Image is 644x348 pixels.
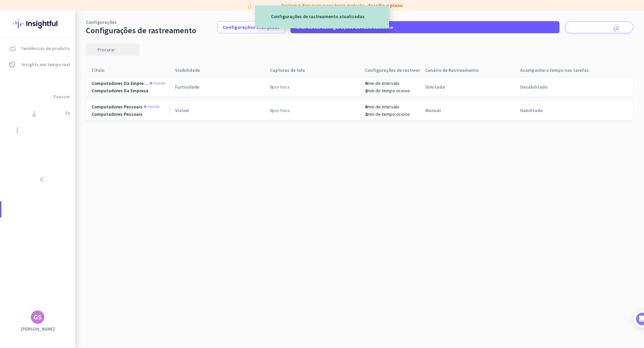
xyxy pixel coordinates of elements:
font: 0 [270,107,272,113]
button: mais_vert [615,79,631,95]
font: Computadores pessoais [92,104,143,110]
a: mídia permanente [1,121,75,137]
font: min de tempo ocioso [367,111,410,117]
font: Tarefas [108,226,127,231]
font: Equipes [65,110,82,116]
a: Escolha o plano [368,2,403,9]
font: Restam 6 dias para o seu teste gratuito. [281,2,366,8]
font: armazenar [8,157,80,165]
font: Computadores da empresa [92,80,149,86]
font: Tarefas [55,5,80,12]
font: notificações [568,24,630,30]
font: 2 [365,111,367,117]
a: configurações [1,201,75,217]
font: Habilitado [520,107,543,113]
button: Ajuda [67,209,101,236]
input: Procurar [86,44,140,56]
font: 0 [365,80,367,86]
font: Acompanhe o tempo nas tarefas [520,67,589,73]
font: 4 passos [7,89,27,94]
a: armazenar [1,153,75,169]
font: Configurações de rastreamento [365,67,432,73]
font: Computadores pessoais [92,111,143,117]
font: Padrão [153,81,165,86]
a: esboço_de_trabalho [1,169,75,185]
font: GS [34,313,42,321]
div: 1Adicionar funcionários [12,114,122,125]
font: grupo [8,93,48,101]
font: Visível [175,107,189,113]
font: Funcionários [54,94,81,100]
font: Adicione seus funcionários [31,172,102,178]
font: rótulo [241,2,278,9]
font: min de tempo ocioso [367,88,410,94]
font: Lar [13,226,20,231]
font: 2 [365,88,367,94]
a: notificação_importante [1,72,75,89]
div: 2Configurações iniciais de rastreamento e como editá-las [12,198,122,214]
a: pedágioEquipes [1,105,75,121]
font: Computadores da empresa [92,88,149,94]
button: Criar novas configurações de rastreamentoseta_seta_para_baixo [290,21,559,33]
button: mais_vert [615,102,631,118]
font: [PERSON_NAME] [40,73,78,78]
font: Capturas de tela [270,67,305,73]
font: por hora [272,84,289,90]
font: 0 [270,84,272,90]
div: Fechar [118,3,130,15]
button: Adicione seus funcionários [26,168,108,182]
font: Configurações de rastreamento atualizadas [271,13,365,19]
button: Configurações avançadas [217,21,285,33]
img: item de menu [9,45,15,51]
a: item de menuTendências de produtividade [1,40,75,56]
font: av_timer [8,60,16,68]
font: seta_seta_para_baixo [393,23,554,31]
font: Padrão [147,104,160,109]
a: uso_de_dados [1,185,75,201]
font: Escolha o plano [368,2,403,8]
font: Você está a poucos passos de concluir a configuração essencial do aplicativo [13,51,121,65]
font: min de intervalo [367,104,399,110]
button: notificações [565,21,633,33]
font: notificação_importante [8,77,168,85]
font: configurações [8,205,104,213]
font: mídia permanente [8,125,115,133]
font: Insights em tempo real [21,61,70,67]
font: esboço_de_trabalho [8,173,149,181]
font: Tendências de produtividade [21,45,82,51]
font: 🎊 Bem-vindo ao Insightful! 🎊 [30,27,105,49]
font: Cerca de 10 minutos [79,89,127,94]
font: Configurações avançadas [223,24,280,30]
a: av_timerInsights em tempo real [1,56,75,72]
font: Furtividade [175,84,199,90]
img: Logotipo perspicaz [13,11,62,37]
font: [PERSON_NAME] [21,326,55,332]
font: Mensagens [37,226,63,231]
font: Cenário de Rastreamento [425,67,479,73]
font: da Insightful [79,73,108,78]
a: Configurações [86,19,117,26]
font: min de intervalo [367,80,399,86]
font: Título [91,67,104,73]
font: ilimitado [425,84,445,90]
font: por hora [272,107,289,113]
font: Visibilidade [175,67,200,73]
font: nota_do_evento [8,141,89,149]
font: uso_de_dados [8,189,105,197]
font: procurar [89,47,138,53]
a: grupoFuncionários [1,89,75,105]
button: Mensagens [34,209,67,236]
font: É hora de adicionar seus funcionários! Isso é crucial, pois o Insightful começará a coletar os da... [26,129,116,162]
a: nota_do_evento [1,137,75,153]
font: Ajuda [77,226,91,231]
font: Desabilitado [520,84,547,90]
font: Configurações iniciais de rastreamento e como editá-las [26,201,98,213]
font: Configurações de rastreamento [86,25,196,36]
img: Imagem de perfil de Tamara [26,70,37,81]
font: 0 [365,104,367,110]
font: Adicionar funcionários [26,117,85,122]
button: Tarefas [101,209,134,236]
font: manual [425,107,441,113]
font: pedágio [8,109,60,117]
